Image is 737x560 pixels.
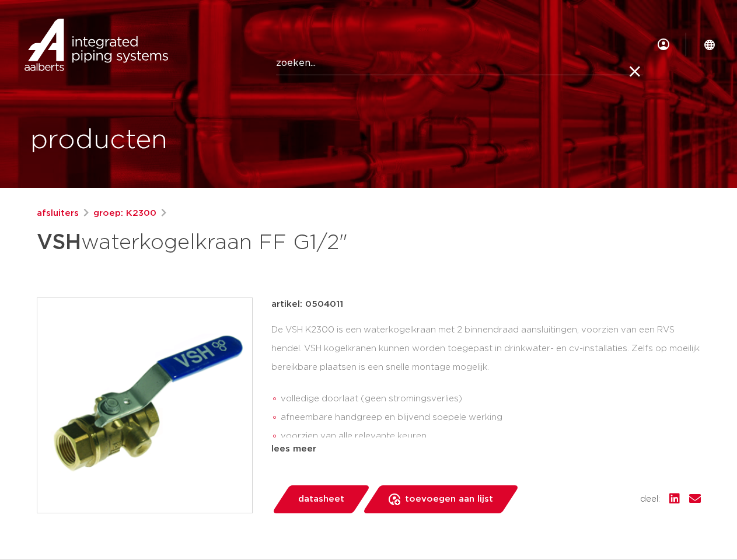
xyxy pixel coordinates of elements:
span: datasheet [298,490,344,509]
a: groep: K2300 [93,206,156,220]
div: my IPS [658,21,669,68]
span: toevoegen aan lijst [405,490,493,509]
p: artikel: 0504011 [271,297,343,311]
a: datasheet [271,485,371,513]
li: afneembare handgreep en blijvend soepele werking [281,408,701,427]
li: voorzien van alle relevante keuren [281,427,701,446]
li: volledige doorlaat (geen stromingsverlies) [281,390,701,408]
a: afsluiters [37,206,79,220]
div: De VSH K2300 is een waterkogelkraan met 2 binnendraad aansluitingen, voorzien van een RVS hendel.... [271,321,701,437]
strong: VSH [37,232,81,253]
h1: producten [30,122,167,159]
span: deel: [640,492,660,506]
h1: waterkogelkraan FF G1/2" [37,225,475,260]
input: zoeken... [276,52,643,75]
div: lees meer [271,442,701,456]
img: Product Image for VSH waterkogelkraan FF G1/2" [37,298,252,513]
